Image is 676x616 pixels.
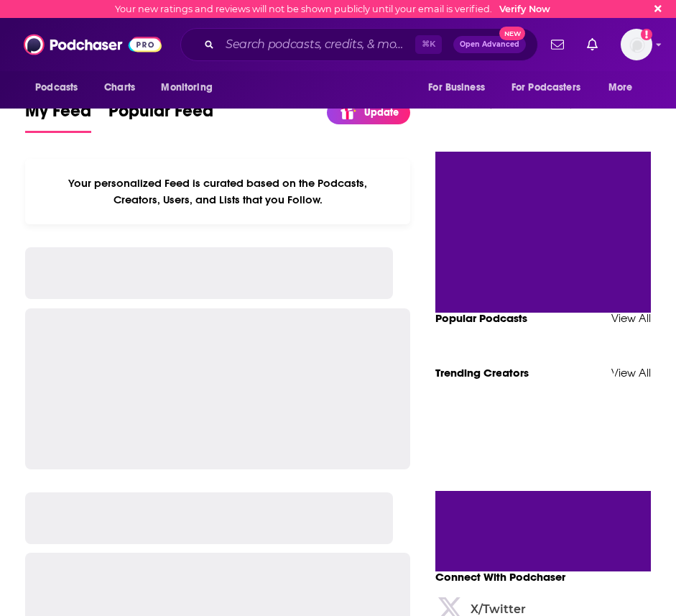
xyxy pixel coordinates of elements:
[220,33,415,56] input: Search podcasts, credits, & more...
[327,101,410,124] a: Update
[104,78,135,98] span: Charts
[621,29,652,60] button: Show profile menu
[608,78,633,98] span: More
[95,74,144,101] a: Charts
[621,29,652,60] span: Logged in as charlottestone
[151,74,231,101] button: open menu
[435,311,527,325] a: Popular Podcasts
[545,32,570,57] a: Show notifications dropdown
[35,78,78,98] span: Podcasts
[108,100,213,130] span: Popular Feed
[453,36,526,53] button: Open AdvancedNew
[364,106,399,119] p: Update
[25,100,91,130] span: My Feed
[25,74,96,101] button: open menu
[511,78,580,98] span: For Podcasters
[108,100,213,133] a: Popular Feed
[499,4,550,14] a: Verify Now
[418,74,503,101] button: open menu
[499,27,525,40] span: New
[611,311,651,325] a: View All
[621,29,652,60] img: User Profile
[581,32,603,57] a: Show notifications dropdown
[415,35,442,54] span: ⌘ K
[641,29,652,40] svg: Email not verified
[115,4,550,14] div: Your new ratings and reviews will not be shown publicly until your email is verified.
[471,604,526,615] span: X/Twitter
[435,366,529,380] a: Trending Creators
[598,74,651,101] button: open menu
[180,28,538,61] div: Search podcasts, credits, & more...
[460,41,519,48] span: Open Advanced
[502,74,601,101] button: open menu
[428,78,485,98] span: For Business
[161,78,212,98] span: Monitoring
[611,366,651,380] a: View All
[25,100,91,133] a: My Feed
[435,570,565,584] span: Connect With Podchaser
[24,31,162,58] img: Podchaser - Follow, Share and Rate Podcasts
[25,159,410,224] div: Your personalized Feed is curated based on the Podcasts, Creators, Users, and Lists that you Follow.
